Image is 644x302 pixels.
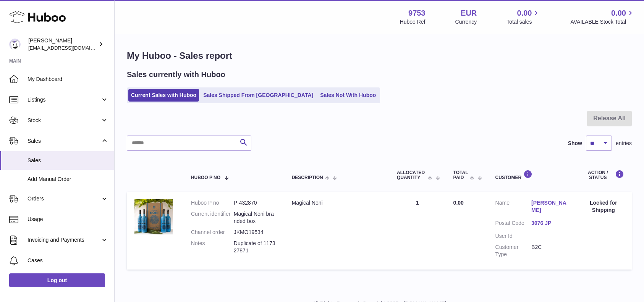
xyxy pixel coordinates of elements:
[128,89,199,102] a: Current Sales with Huboo
[531,199,568,214] a: [PERSON_NAME]
[127,50,632,62] h1: My Huboo - Sales report
[495,170,568,180] div: Customer
[127,69,225,80] h2: Sales currently with Huboo
[28,236,100,244] span: Invoicing and Payments
[400,18,426,26] div: Huboo Ref
[568,140,582,147] label: Show
[461,8,477,18] strong: EUR
[134,199,173,234] img: 1651244466.jpg
[28,176,108,183] span: Add Manual Order
[9,39,21,50] img: info@welovenoni.com
[570,8,635,26] a: 0.00 AVAILABLE Stock Total
[317,89,379,102] a: Sales Not With Huboo
[28,257,108,264] span: Cases
[234,240,277,254] p: Duplicate of 117327871
[517,8,532,18] span: 0.00
[570,18,635,26] span: AVAILABLE Stock Total
[234,229,277,236] dd: JKMO19534
[453,200,464,206] span: 0.00
[234,199,277,207] dd: P-432870
[506,18,540,26] span: Total sales
[191,229,234,236] dt: Channel order
[191,199,234,207] dt: Huboo P no
[191,175,220,180] span: Huboo P no
[583,170,624,180] div: Action / Status
[506,8,540,26] a: 0.00 Total sales
[495,244,532,258] dt: Customer Type
[201,89,316,102] a: Sales Shipped From [GEOGRAPHIC_DATA]
[28,45,112,51] span: [EMAIL_ADDRESS][DOMAIN_NAME]
[191,210,234,225] dt: Current identifier
[616,140,632,147] span: entries
[28,76,108,83] span: My Dashboard
[611,8,626,18] span: 0.00
[191,240,234,254] dt: Notes
[389,192,446,269] td: 1
[531,220,568,227] a: 3076 JP
[9,273,105,287] a: Log out
[292,199,382,207] div: Magical Noni
[495,220,532,229] dt: Postal Code
[408,8,426,18] strong: 9753
[531,244,568,258] dd: B2C
[453,170,468,180] span: Total paid
[28,195,100,202] span: Orders
[28,157,108,164] span: Sales
[495,199,532,216] dt: Name
[397,170,426,180] span: ALLOCATED Quantity
[495,233,532,240] dt: User Id
[292,175,323,180] span: Description
[28,96,100,103] span: Listings
[28,137,100,145] span: Sales
[583,199,624,214] div: Locked for Shipping
[234,210,277,225] dd: Magical Noni branded box
[28,117,100,124] span: Stock
[28,37,97,52] div: [PERSON_NAME]
[28,216,108,223] span: Usage
[455,18,477,26] div: Currency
